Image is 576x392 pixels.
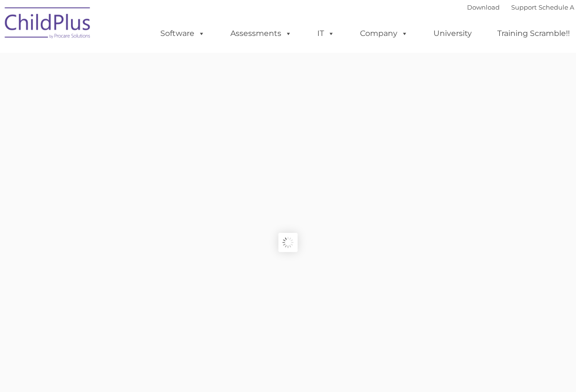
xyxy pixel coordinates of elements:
[221,24,301,43] a: Assessments
[308,24,344,43] a: IT
[511,3,537,11] a: Support
[350,24,418,43] a: Company
[424,24,481,43] a: University
[467,3,500,11] a: Download
[151,24,215,43] a: Software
